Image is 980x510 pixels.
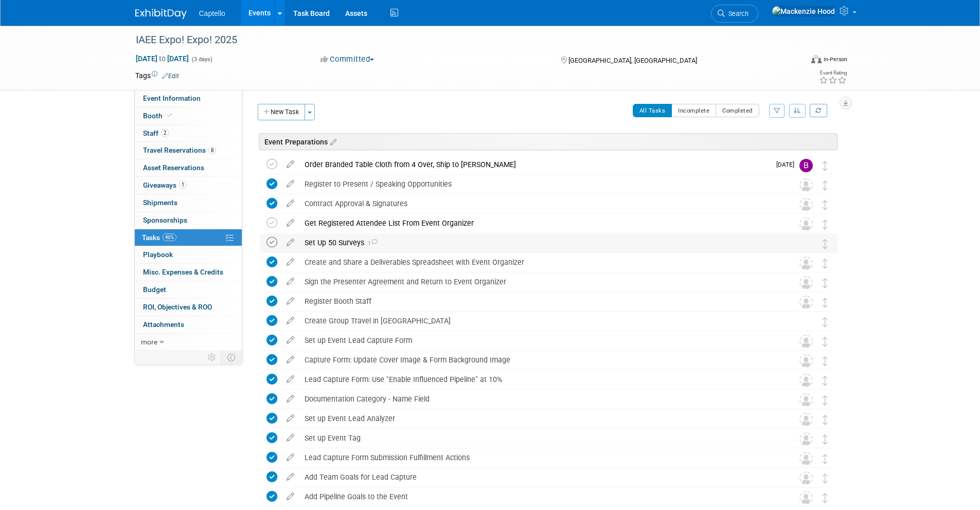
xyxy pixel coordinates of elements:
a: Staff2 [135,125,242,142]
div: Create and Share a Deliverables Spreadsheet with Event Organizer [299,253,779,271]
span: Shipments [143,198,177,207]
i: Move task [823,434,828,444]
i: Move task [823,376,828,386]
div: Set up Event Tag [299,429,779,447]
span: [DATE] [DATE] [135,54,189,63]
span: Travel Reservations [143,146,216,154]
img: Unassigned [799,452,813,465]
span: 1 [364,240,378,247]
img: Unassigned [799,257,813,270]
a: Shipments [135,194,242,211]
img: Unassigned [799,471,813,485]
i: Move task [823,161,828,171]
a: edit [281,218,299,228]
span: Playbook [143,250,173,259]
span: to [157,54,167,63]
div: Event Rating [819,70,847,76]
img: Unassigned [799,276,813,289]
img: Unassigned [799,296,813,309]
a: edit [281,433,299,443]
a: edit [281,492,299,501]
div: Set up Event Lead Analyzer [299,410,779,427]
a: Booth [135,107,242,124]
div: Order Branded Table Cloth from 4 Over, Ship to [PERSON_NAME] [299,156,770,173]
a: edit [281,316,299,325]
i: Booth reservation complete [167,113,172,118]
div: In-Person [823,56,847,63]
img: Mackenzie Hood [799,315,813,329]
span: Staff [143,129,169,137]
span: 1 [179,181,187,189]
i: Move task [823,493,828,503]
span: ROI, Objectives & ROO [143,303,212,311]
a: edit [281,179,299,189]
img: Mackenzie Hood [772,6,835,17]
a: edit [281,336,299,345]
div: Create Group Travel in [GEOGRAPHIC_DATA] [299,312,779,330]
a: edit [281,472,299,482]
span: Tasks [142,233,176,242]
img: Format-Inperson.png [811,55,822,63]
img: Unassigned [799,374,813,387]
a: edit [281,258,299,267]
i: Move task [823,259,828,268]
span: Giveaways [143,181,187,189]
img: Unassigned [799,354,813,368]
button: All Tasks [633,104,672,117]
td: Personalize Event Tab Strip [203,351,221,364]
div: Register to Present / Speaking Opportunities [299,175,779,193]
div: Lead Capture Form Submission Fulfillment Actions [299,449,779,466]
a: Edit sections [328,136,336,147]
a: edit [281,160,299,169]
button: Incomplete [671,104,716,117]
a: Refresh [810,104,827,117]
i: Move task [823,415,828,425]
span: Asset Reservations [143,163,204,172]
a: Asset Reservations [135,159,242,176]
div: Register Booth Staff [299,293,779,310]
a: Misc. Expenses & Credits [135,264,242,281]
a: Travel Reservations8 [135,142,242,159]
img: Unassigned [799,393,813,407]
span: (3 days) [191,56,212,63]
img: Unassigned [799,432,813,446]
i: Move task [823,278,828,288]
i: Move task [823,220,828,229]
div: Set up Event Lead Capture Form [299,332,779,349]
span: Event Information [143,94,201,102]
img: Unassigned [799,491,813,504]
span: Misc. Expenses & Credits [143,268,223,276]
i: Move task [823,317,828,327]
div: Event Preparations [259,133,838,150]
div: IAEE Expo! Expo! 2025 [132,31,787,49]
i: Move task [823,337,828,347]
span: Booth [143,112,174,120]
span: 46% [163,233,176,241]
a: edit [281,453,299,462]
img: Unassigned [799,217,813,231]
img: Unassigned [799,335,813,348]
a: edit [281,375,299,384]
a: Search [711,5,758,23]
span: more [141,338,157,346]
span: 8 [208,147,216,154]
div: Documentation Category - Name Field [299,390,779,408]
img: Mackenzie Hood [799,237,813,250]
a: Attachments [135,316,242,333]
a: edit [281,355,299,365]
a: edit [281,238,299,247]
i: Move task [823,200,828,210]
td: Toggle Event Tabs [221,351,242,364]
span: Captello [199,9,225,17]
span: [GEOGRAPHIC_DATA], [GEOGRAPHIC_DATA] [568,57,697,64]
i: Move task [823,356,828,366]
i: Move task [823,454,828,464]
a: more [135,334,242,351]
div: Get Registered Attendee List From Event Organizer [299,214,779,232]
span: Attachments [143,320,184,329]
a: Playbook [135,246,242,263]
a: Edit [162,72,179,80]
a: edit [281,297,299,306]
a: edit [281,199,299,208]
i: Move task [823,298,828,307]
